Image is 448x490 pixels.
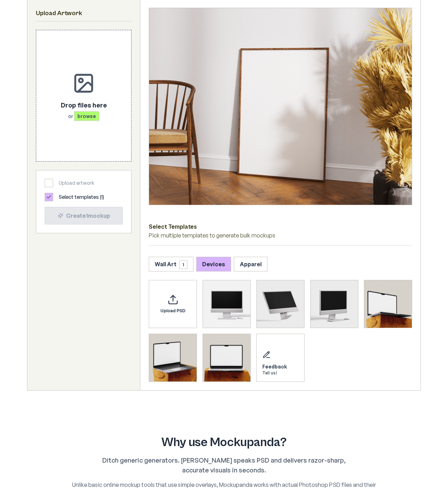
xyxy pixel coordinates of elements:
img: iMac Mockup 2 [257,280,304,328]
p: or [61,113,107,120]
div: Select template iMac Mockup 2 [256,280,305,328]
img: MacBook Mockup 1 [364,280,412,328]
h2: Upload Artwork [36,8,132,18]
div: Feedback [262,363,287,370]
span: browse [74,111,99,121]
div: Tell us! [262,370,287,376]
img: MacBook Mockup 3 [203,334,250,381]
div: Create 1 mockup [51,211,117,220]
img: iMac Mockup 1 [203,280,250,328]
p: Pick multiple templates to generate bulk mockups [149,231,412,240]
div: Select template MacBook Mockup 3 [203,334,251,382]
img: MacBook Mockup 2 [149,334,197,381]
div: Upload custom PSD template [149,280,197,328]
div: Select template MacBook Mockup 2 [149,334,197,382]
img: iMac Mockup 3 [311,280,358,328]
button: Apparel [234,257,268,272]
img: Framed Poster [149,8,412,205]
div: Select template MacBook Mockup 1 [364,280,412,328]
p: Ditch generic generators. [PERSON_NAME] speaks PSD and delivers razor-sharp, accurate visuals in ... [89,455,359,475]
span: 1 [179,260,187,269]
div: Select template iMac Mockup 1 [203,280,251,328]
div: Select template iMac Mockup 3 [310,280,358,328]
div: Send feedback [256,334,305,382]
h3: Select Templates [149,222,412,231]
button: Create1mockup [45,207,123,224]
span: Upload PSD [160,308,185,314]
button: Wall Art1 [149,257,193,272]
p: Drop files here [61,100,107,110]
span: Upload artwork [59,179,94,187]
span: Select templates ( 1 ) [59,194,104,201]
button: Devices [196,257,231,272]
h2: Why use Mockupanda? [38,436,410,450]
